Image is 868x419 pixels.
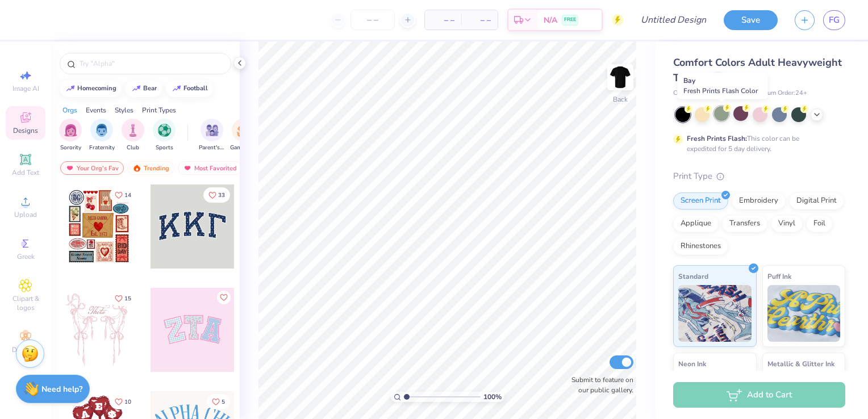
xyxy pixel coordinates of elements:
[62,105,77,115] div: Orgs
[12,168,39,177] span: Add Text
[17,252,35,261] span: Greek
[142,105,176,115] div: Print Types
[153,119,176,152] div: filter for Sports
[132,164,141,172] img: trending.gif
[678,285,752,342] img: Standard
[199,119,225,152] button: filter button
[483,392,502,402] span: 100 %
[673,170,845,183] div: Print Type
[722,215,767,232] div: Transfers
[678,358,706,370] span: Neon Ink
[59,119,82,152] button: filter button
[767,358,834,370] span: Metallic & Glitter Ink
[86,105,106,115] div: Events
[156,144,173,152] span: Sports
[673,215,719,232] div: Applique
[143,85,157,91] div: bear
[829,14,840,27] span: FG
[78,58,224,69] input: Try "Alpha"
[166,80,213,97] button: football
[127,161,174,175] div: Trending
[632,9,715,31] input: Untitled Design
[60,80,122,97] button: homecoming
[122,119,144,152] button: filter button
[41,384,82,395] strong: Need help?
[609,66,632,89] img: Back
[350,10,395,30] input: – –
[724,10,778,30] button: Save
[60,161,124,175] div: Your Org's Fav
[218,192,225,198] span: 33
[124,192,131,198] span: 14
[122,119,144,152] div: filter for Club
[203,187,230,203] button: Like
[110,291,136,306] button: Like
[13,126,38,135] span: Designs
[565,375,633,395] label: Submit to feature on our public gallery.
[12,345,39,354] span: Decorate
[158,124,171,137] img: Sports Image
[127,124,139,137] img: Club Image
[6,294,45,312] span: Clipart & logos
[89,119,115,152] div: filter for Fraternity
[95,124,108,137] img: Fraternity Image
[544,14,557,26] span: N/A
[222,399,225,405] span: 5
[12,84,39,93] span: Image AI
[89,144,115,152] span: Fraternity
[183,85,208,91] div: football
[178,161,242,175] div: Most Favorited
[687,134,747,143] strong: Fresh Prints Flash:
[59,119,82,152] div: filter for Sorority
[206,124,219,137] img: Parent's Weekend Image
[750,89,807,98] span: Minimum Order: 24 +
[127,144,139,152] span: Club
[687,133,827,154] div: This color can be expedited for 5 day delivery.
[771,215,803,232] div: Vinyl
[124,296,131,301] span: 15
[823,10,845,30] a: FG
[732,192,786,209] div: Embroidery
[132,85,141,92] img: trend_line.gif
[65,164,74,172] img: most_fav.gif
[14,210,37,219] span: Upload
[673,238,728,255] div: Rhinestones
[673,89,715,98] span: Comfort Colors
[432,14,454,26] span: – –
[237,124,250,137] img: Game Day Image
[126,80,162,97] button: bear
[64,124,77,137] img: Sorority Image
[199,144,225,152] span: Parent's Weekend
[124,399,131,405] span: 10
[806,215,833,232] div: Foil
[66,85,75,92] img: trend_line.gif
[677,73,767,99] div: Bay
[60,144,81,152] span: Sorority
[110,394,136,409] button: Like
[613,94,628,104] div: Back
[217,291,231,304] button: Like
[230,119,256,152] button: filter button
[110,187,136,203] button: Like
[230,119,256,152] div: filter for Game Day
[77,85,116,91] div: homecoming
[767,285,841,342] img: Puff Ink
[468,14,491,26] span: – –
[89,119,115,152] button: filter button
[230,144,256,152] span: Game Day
[207,394,230,409] button: Like
[678,270,708,282] span: Standard
[789,192,844,209] div: Digital Print
[153,119,176,152] button: filter button
[115,105,133,115] div: Styles
[673,56,842,85] span: Comfort Colors Adult Heavyweight T-Shirt
[199,119,225,152] div: filter for Parent's Weekend
[683,86,758,95] span: Fresh Prints Flash Color
[172,85,181,92] img: trend_line.gif
[564,16,576,24] span: FREE
[767,270,791,282] span: Puff Ink
[673,192,728,209] div: Screen Print
[183,164,192,172] img: most_fav.gif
